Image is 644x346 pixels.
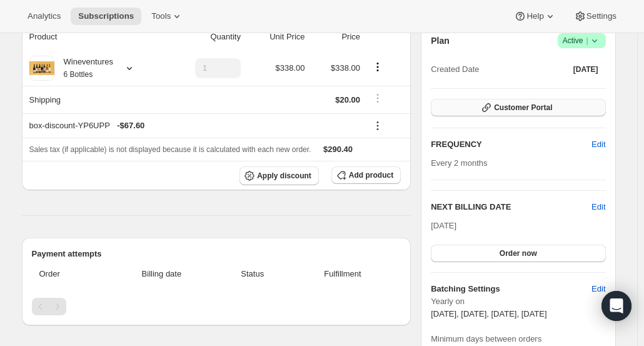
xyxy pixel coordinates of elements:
span: Order now [500,248,537,258]
span: $338.00 [276,63,305,73]
span: Add product [349,170,393,180]
th: Order [32,260,107,288]
span: Billing date [110,268,213,280]
div: Open Intercom Messenger [601,291,631,321]
th: Quantity [164,23,244,51]
span: Customer Portal [494,103,552,113]
span: Sales tax (if applicable) is not displayed because it is calculated with each new order. [29,145,311,154]
button: [DATE] [566,61,606,78]
span: $338.00 [331,63,360,73]
nav: Pagination [32,298,401,315]
h2: NEXT BILLING DATE [431,201,591,213]
button: Subscriptions [71,8,141,25]
button: Add product [331,166,401,184]
span: Subscriptions [78,11,134,21]
button: Product actions [368,60,388,74]
button: Analytics [20,8,68,25]
button: Edit [584,135,613,155]
span: - $67.60 [117,120,144,132]
span: Edit [591,138,605,151]
button: Edit [591,201,605,213]
button: Settings [566,8,624,25]
span: Apply discount [257,171,311,181]
button: Apply discount [239,166,319,185]
span: [DATE] [573,64,598,74]
h2: FREQUENCY [431,138,591,151]
span: Minimum days between orders [431,333,605,345]
span: Active [563,34,601,47]
button: Tools [144,8,191,25]
span: [DATE] [431,221,456,230]
div: Wineventures [54,56,113,81]
span: Edit [591,283,605,295]
span: Every 2 months [431,158,487,168]
span: [DATE], [DATE], [DATE], [DATE] [431,309,546,318]
th: Price [309,23,365,51]
th: Product [22,23,165,51]
button: Order now [431,245,605,262]
span: Tools [151,11,171,21]
button: Customer Portal [431,99,605,116]
h2: Payment attempts [32,248,401,260]
span: $20.00 [335,95,360,104]
span: Status [221,268,284,280]
span: Help [526,11,543,21]
th: Unit Price [244,23,309,51]
h6: Batching Settings [431,283,591,295]
span: Analytics [28,11,61,21]
span: $290.40 [323,145,353,154]
span: Yearly on [431,295,605,308]
h2: Plan [431,34,450,47]
span: Settings [586,11,616,21]
span: Created Date [431,63,479,76]
button: Edit [584,279,613,299]
div: box-discount-YP6UPP [29,120,361,132]
th: Shipping [22,86,165,113]
button: Help [506,8,563,25]
small: 6 Bottles [64,70,93,79]
span: Fulfillment [292,268,393,280]
button: Shipping actions [368,91,388,105]
span: | [586,36,588,46]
